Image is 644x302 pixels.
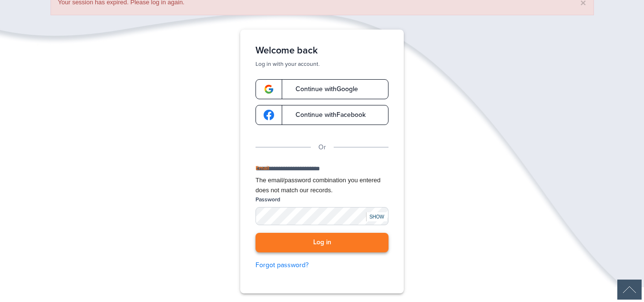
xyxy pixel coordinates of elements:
[256,79,388,99] a: google-logoContinue withGoogle
[256,105,388,125] a: google-logoContinue withFacebook
[256,176,388,196] div: The email/password combination you entered does not match our records.
[256,164,388,176] input: Email
[318,142,326,153] p: Or
[256,260,388,271] a: Forgot password?
[617,280,642,300] div: Scroll Back to Top
[256,164,269,172] label: Email
[286,112,366,118] span: Continue with Facebook
[256,45,388,56] h1: Welcome back
[264,110,274,120] img: google-logo
[256,207,388,225] input: Password
[256,60,388,68] p: Log in with your account.
[366,212,387,221] div: SHOW
[264,84,274,94] img: google-logo
[286,86,358,93] span: Continue with Google
[256,233,388,252] button: Log in
[617,280,642,300] img: Back to Top
[256,196,280,204] label: Password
